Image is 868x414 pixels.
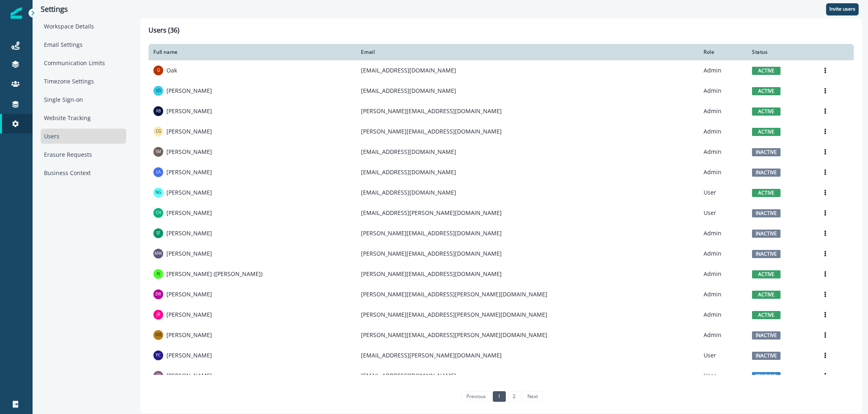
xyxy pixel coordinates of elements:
[752,49,809,55] div: Status
[819,146,832,158] button: Options
[819,329,832,341] button: Options
[752,189,781,197] span: active
[156,353,161,357] div: Prekesh Chavda
[157,272,160,276] div: Renee Psenka (Kelley)
[699,304,747,325] td: Admin
[166,168,212,176] p: [PERSON_NAME]
[41,92,126,107] div: Single Sign-on
[166,107,212,115] p: [PERSON_NAME]
[155,252,162,256] div: Mitchell Wright
[156,211,161,215] div: Chelsea Halliday
[752,209,781,217] span: inactive
[356,121,699,142] td: [PERSON_NAME][EMAIL_ADDRESS][DOMAIN_NAME]
[819,186,832,199] button: Options
[819,288,832,300] button: Options
[752,331,781,340] span: inactive
[356,264,699,284] td: [PERSON_NAME][EMAIL_ADDRESS][DOMAIN_NAME]
[166,372,212,380] p: [PERSON_NAME]
[166,250,212,258] p: [PERSON_NAME]
[819,268,832,280] button: Options
[166,311,212,319] p: [PERSON_NAME]
[752,107,781,116] span: active
[699,101,747,121] td: Admin
[11,7,22,19] img: Inflection
[752,311,781,319] span: active
[699,60,747,81] td: Admin
[155,292,161,296] div: Estelle Wolski
[523,391,543,402] a: Next page
[41,147,126,162] div: Erasure Requests
[166,209,212,217] p: [PERSON_NAME]
[156,231,160,235] div: Sam Foxhall
[156,89,161,93] div: Vic Davis
[752,372,781,380] span: pending
[156,170,161,174] div: Lauren Aquilino
[356,142,699,162] td: [EMAIL_ADDRESS][DOMAIN_NAME]
[166,127,212,136] p: [PERSON_NAME]
[493,391,505,402] a: Page 1 is your current page
[166,331,212,339] p: [PERSON_NAME]
[153,49,351,55] div: Full name
[752,148,781,156] span: inactive
[356,162,699,182] td: [EMAIL_ADDRESS][DOMAIN_NAME]
[166,188,212,197] p: [PERSON_NAME]
[699,203,747,223] td: User
[356,60,699,81] td: [EMAIL_ADDRESS][DOMAIN_NAME]
[752,230,781,238] span: inactive
[699,121,747,142] td: Admin
[819,105,832,117] button: Options
[149,26,854,37] h1: Users (36)
[699,345,747,366] td: User
[356,284,699,304] td: [PERSON_NAME][EMAIL_ADDRESS][PERSON_NAME][DOMAIN_NAME]
[829,6,855,12] p: Invite users
[699,142,747,162] td: Admin
[356,203,699,223] td: [EMAIL_ADDRESS][PERSON_NAME][DOMAIN_NAME]
[155,150,161,154] div: Sydney Mulligan
[699,223,747,243] td: Admin
[41,165,126,180] div: Business Context
[166,148,212,156] p: [PERSON_NAME]
[41,37,126,52] div: Email Settings
[166,66,177,74] p: Oak
[704,49,742,55] div: Role
[752,250,781,258] span: inactive
[699,81,747,101] td: Admin
[752,352,781,360] span: inactive
[752,270,781,278] span: active
[356,366,699,386] td: [EMAIL_ADDRESS][DOMAIN_NAME]
[819,309,832,321] button: Options
[41,19,126,34] div: Workspace Details
[752,128,781,136] span: active
[41,129,126,144] div: Users
[356,243,699,264] td: [PERSON_NAME][EMAIL_ADDRESS][DOMAIN_NAME]
[819,349,832,361] button: Options
[819,207,832,219] button: Options
[699,182,747,203] td: User
[155,191,161,195] div: Niharika Goyal
[699,264,747,284] td: Admin
[41,5,126,14] p: Settings
[356,101,699,121] td: [PERSON_NAME][EMAIL_ADDRESS][DOMAIN_NAME]
[752,87,781,95] span: active
[356,81,699,101] td: [EMAIL_ADDRESS][DOMAIN_NAME]
[156,109,161,113] div: Aaron Bird
[356,223,699,243] td: [PERSON_NAME][EMAIL_ADDRESS][DOMAIN_NAME]
[361,49,694,55] div: Email
[508,391,520,402] a: Page 2
[752,169,781,177] span: inactive
[356,345,699,366] td: [EMAIL_ADDRESS][PERSON_NAME][DOMAIN_NAME]
[156,374,161,378] div: Eleni Karandreas
[166,351,212,359] p: [PERSON_NAME]
[819,85,832,97] button: Options
[819,370,832,382] button: Options
[752,291,781,299] span: active
[699,325,747,345] td: Admin
[166,290,212,298] p: [PERSON_NAME]
[356,325,699,345] td: [PERSON_NAME][EMAIL_ADDRESS][PERSON_NAME][DOMAIN_NAME]
[41,55,126,70] div: Communication Limits
[156,129,161,134] div: Cory Gabor
[819,125,832,138] button: Options
[157,313,160,317] div: Joe Reitz
[155,333,162,337] div: Mollie Bodensteiner
[819,227,832,239] button: Options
